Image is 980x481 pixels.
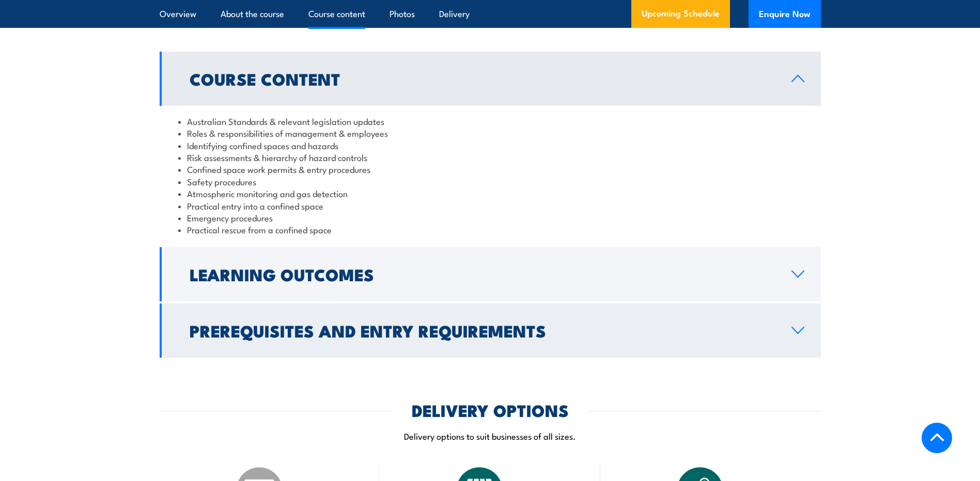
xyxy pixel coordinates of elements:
[412,403,569,417] h2: DELIVERY OPTIONS
[160,247,821,301] a: Learning Outcomes
[178,151,802,163] li: Risk assessments & hierarchy of hazard controls
[160,52,821,106] a: Course Content
[178,127,802,139] li: Roles & responsibilities of management & employees
[190,323,775,338] h2: Prerequisites and Entry Requirements
[178,200,802,212] li: Practical entry into a confined space
[190,267,775,281] h2: Learning Outcomes
[160,303,821,358] a: Prerequisites and Entry Requirements
[190,71,775,86] h2: Course Content
[178,163,802,175] li: Confined space work permits & entry procedures
[178,223,802,235] li: Practical rescue from a confined space
[178,139,802,151] li: Identifying confined spaces and hazards
[178,212,802,223] li: Emergency procedures
[160,430,821,442] p: Delivery options to suit businesses of all sizes.
[178,175,802,187] li: Safety procedures
[178,187,802,199] li: Atmospheric monitoring and gas detection
[178,115,802,127] li: Australian Standards & relevant legislation updates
